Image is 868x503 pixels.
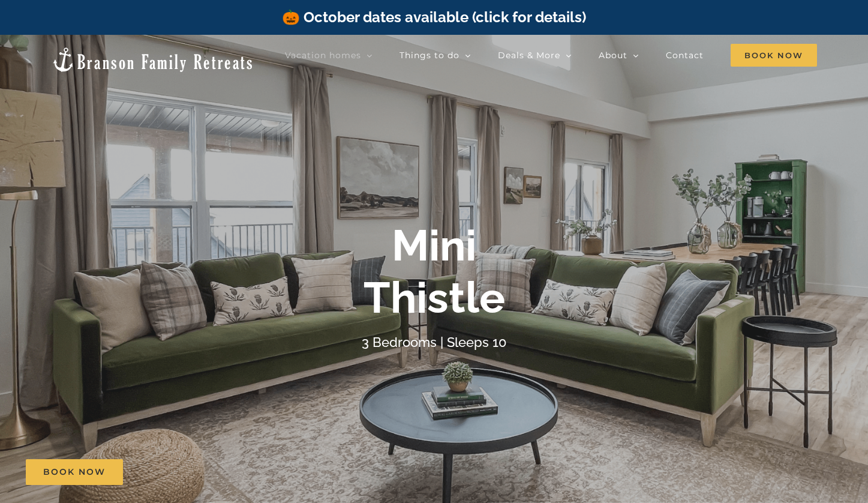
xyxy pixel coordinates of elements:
[285,43,373,67] a: Vacation homes
[666,43,704,67] a: Contact
[498,43,572,67] a: Deals & More
[599,51,627,59] span: About
[400,43,471,67] a: Things to do
[666,51,704,59] span: Contact
[364,220,505,322] b: Mini Thistle
[285,51,361,59] span: Vacation homes
[362,334,507,350] h4: 3 Bedrooms | Sleeps 10
[599,43,639,67] a: About
[731,44,817,67] span: Book Now
[51,46,254,73] img: Branson Family Retreats Logo
[285,43,817,67] nav: Main Menu
[26,459,123,485] a: Book Now
[282,8,586,26] a: 🎃 October dates available (click for details)
[400,51,459,59] span: Things to do
[43,467,106,477] span: Book Now
[498,51,560,59] span: Deals & More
